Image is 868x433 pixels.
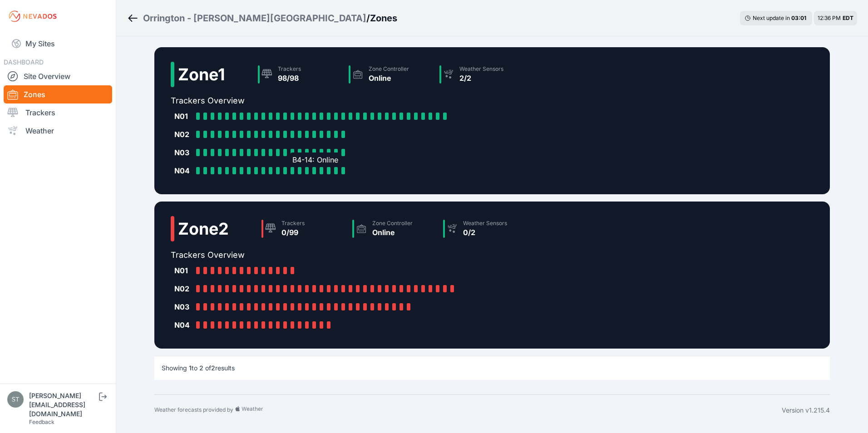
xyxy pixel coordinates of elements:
span: DASHBOARD [4,58,44,66]
nav: Breadcrumb [127,6,397,30]
div: N04 [174,165,192,176]
div: N02 [174,283,192,294]
div: 0/99 [281,227,305,238]
a: Zones [4,85,112,103]
div: Zone Controller [369,65,409,73]
h2: Zone 1 [178,65,225,84]
span: 1 [189,364,192,372]
div: N01 [174,265,192,276]
h2: Trackers Overview [171,249,530,261]
span: / [366,12,370,25]
div: N04 [174,320,192,330]
a: Trackers [4,103,112,122]
div: Trackers [278,65,301,73]
div: 03 : 01 [791,15,808,22]
img: Nevados [7,9,58,24]
div: Trackers [281,220,305,227]
a: Trackers98/98 [254,62,345,87]
p: Showing to of results [162,364,235,373]
div: Weather Sensors [463,220,507,227]
div: Weather forecasts provided by [154,406,782,415]
a: Weather [4,122,112,140]
div: N02 [174,129,192,140]
a: Site Overview [4,67,112,85]
a: Trackers0/99 [258,216,349,241]
div: 0/2 [463,227,507,238]
div: N03 [174,301,192,312]
a: B4-14: Online [291,167,298,174]
a: Orrington - [PERSON_NAME][GEOGRAPHIC_DATA] [143,12,366,25]
span: 2 [211,364,215,372]
div: N01 [174,111,192,122]
div: Version v1.215.4 [782,406,830,415]
h3: Zones [370,12,397,25]
h2: Zone 2 [178,220,229,238]
div: 2/2 [459,73,503,84]
div: N03 [174,147,192,158]
img: steve@nevados.solar [7,391,24,408]
span: EDT [843,15,853,21]
a: Weather Sensors0/2 [439,216,530,241]
span: 2 [199,364,203,372]
h2: Trackers Overview [171,94,527,107]
div: Online [369,73,409,84]
div: 98/98 [278,73,301,84]
span: Next update in [753,15,790,21]
span: 12:36 PM [818,15,841,21]
div: [PERSON_NAME][EMAIL_ADDRESS][DOMAIN_NAME] [29,391,97,418]
a: Weather Sensors2/2 [436,62,527,87]
div: Zone Controller [372,220,413,227]
div: Online [372,227,413,238]
div: Weather Sensors [459,65,503,73]
a: Feedback [29,418,54,425]
a: My Sites [4,33,112,54]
